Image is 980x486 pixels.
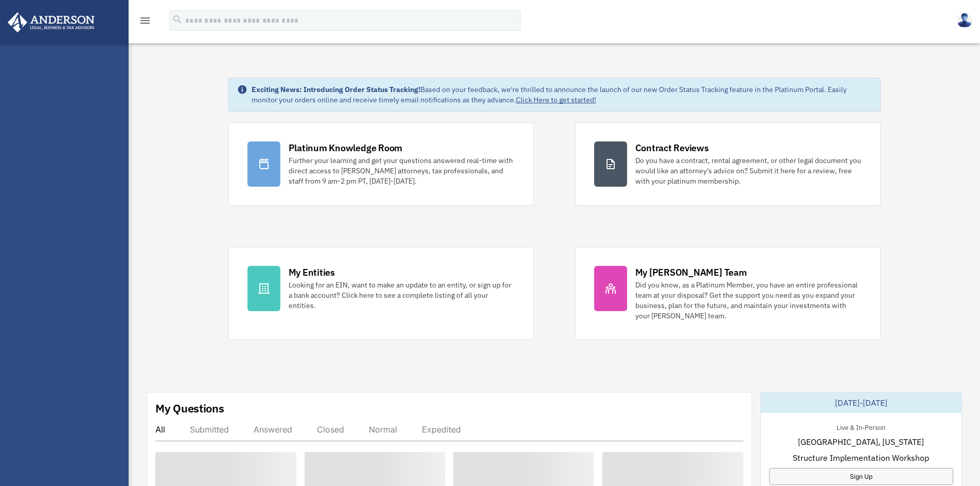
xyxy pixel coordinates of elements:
div: Contract Reviews [635,141,709,154]
a: Platinum Knowledge Room Further your learning and get your questions answered real-time with dire... [228,122,534,206]
div: Normal [369,424,397,435]
span: Structure Implementation Workshop [793,452,929,464]
div: Submitted [190,424,229,435]
img: User Pic [957,13,972,28]
a: Sign Up [769,468,953,485]
div: Based on your feedback, we're thrilled to announce the launch of our new Order Status Tracking fe... [252,84,872,105]
div: Expedited [422,424,461,435]
a: Contract Reviews Do you have a contract, rental agreement, or other legal document you would like... [575,122,881,206]
a: My [PERSON_NAME] Team Did you know, as a Platinum Member, you have an entire professional team at... [575,247,881,340]
div: My [PERSON_NAME] Team [635,266,747,279]
i: search [172,14,183,25]
div: Answered [254,424,292,435]
a: My Entities Looking for an EIN, want to make an update to an entity, or sign up for a bank accoun... [228,247,534,340]
a: Click Here to get started! [516,95,596,104]
div: My Questions [155,401,224,416]
i: menu [139,14,151,27]
div: Looking for an EIN, want to make an update to an entity, or sign up for a bank account? Click her... [289,280,515,311]
img: Anderson Advisors Platinum Portal [5,12,98,32]
div: Further your learning and get your questions answered real-time with direct access to [PERSON_NAM... [289,155,515,186]
div: [DATE]-[DATE] [761,392,961,413]
div: All [155,424,165,435]
strong: Exciting News: Introducing Order Status Tracking! [252,85,420,94]
div: Did you know, as a Platinum Member, you have an entire professional team at your disposal? Get th... [635,280,862,321]
div: Do you have a contract, rental agreement, or other legal document you would like an attorney's ad... [635,155,862,186]
div: Live & In-Person [828,421,894,432]
span: [GEOGRAPHIC_DATA], [US_STATE] [798,436,924,448]
a: menu [139,18,151,27]
div: Platinum Knowledge Room [289,141,403,154]
div: My Entities [289,266,335,279]
div: Closed [317,424,344,435]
